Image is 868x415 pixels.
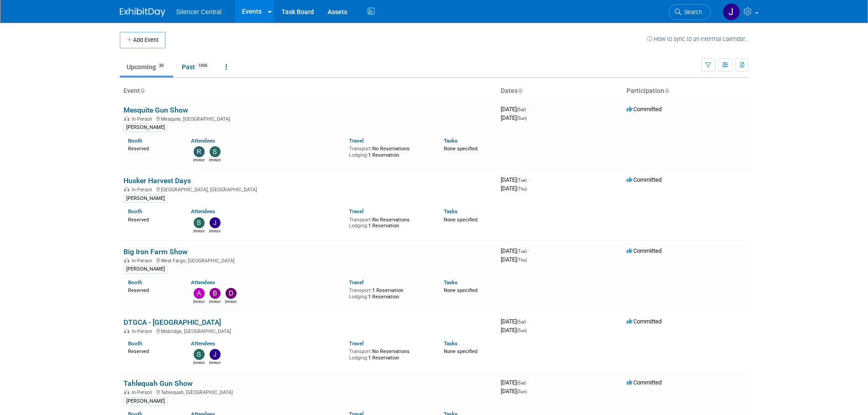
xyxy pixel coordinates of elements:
img: Andrew Sorenson [194,288,205,299]
span: None specified [444,348,478,354]
span: Lodging: [349,223,368,229]
span: None specified [444,146,478,152]
span: (Sun) [517,116,527,121]
span: (Tue) [517,178,527,183]
span: [DATE] [501,185,527,192]
div: Tahlequah, [GEOGRAPHIC_DATA] [123,388,493,395]
span: - [527,379,529,386]
a: Tahlequah Gun Show [123,379,193,388]
img: Jessica Crawford [723,3,740,20]
span: None specified [444,217,478,223]
a: Attendees [191,138,215,144]
span: In-Person [132,187,155,193]
span: Committed [627,176,662,183]
span: Committed [627,318,662,325]
a: Search [669,4,711,20]
img: In-Person Event [124,187,129,191]
a: How to sync to an external calendar... [647,36,749,42]
span: Lodging: [349,355,368,361]
span: - [528,176,529,183]
span: Committed [627,247,662,254]
a: Attendees [191,279,215,286]
span: Committed [627,106,662,113]
span: [DATE] [501,388,527,395]
div: [PERSON_NAME] [123,397,168,405]
div: West Fargo, [GEOGRAPHIC_DATA] [123,256,493,264]
div: [PERSON_NAME] [123,195,168,203]
span: - [527,106,529,113]
div: Dayla Hughes [225,299,236,304]
span: - [527,318,529,325]
span: (Tue) [517,249,527,254]
div: Justin Armstrong [209,360,221,365]
div: Steve Phillips [193,228,205,234]
div: [GEOGRAPHIC_DATA], [GEOGRAPHIC_DATA] [123,185,493,193]
a: Tasks [444,340,457,347]
a: Tasks [444,208,457,215]
button: Add Event [120,32,165,48]
a: Travel [349,340,364,347]
img: ExhibitDay [120,8,165,17]
img: Dayla Hughes [226,288,236,299]
span: [DATE] [501,176,529,183]
div: No Reservations 1 Reservation [349,144,430,158]
th: Event [120,83,497,99]
span: Silencer Central [176,8,222,15]
a: Booth [128,138,142,144]
span: Transport: [349,348,372,354]
span: (Sun) [517,389,527,394]
div: Reserved [128,347,178,355]
img: Sarah Young [210,146,221,157]
a: Attendees [191,208,215,215]
img: Justin Armstrong [210,349,221,360]
span: Lodging: [349,294,368,300]
div: No Reservations 1 Reservation [349,215,430,229]
img: In-Person Event [124,116,129,121]
a: Tasks [444,279,457,286]
span: In-Person [132,389,155,395]
a: Booth [128,279,142,286]
img: In-Person Event [124,389,129,394]
span: (Sat) [517,107,526,112]
img: Steve Phillips [194,217,205,228]
span: None specified [444,287,478,293]
span: [DATE] [501,106,529,113]
th: Participation [623,83,749,99]
div: Reserved [128,286,178,294]
img: Billee Page [210,288,221,299]
img: Rob Young [194,146,205,157]
a: Sort by Participation Type [664,87,669,94]
a: Big Iron Farm Show [123,247,188,256]
div: Justin Armstrong [209,228,221,234]
span: [DATE] [501,327,527,333]
div: [PERSON_NAME] [123,265,168,273]
span: (Sat) [517,380,526,385]
span: (Sat) [517,319,526,324]
a: DTGCA - [GEOGRAPHIC_DATA] [123,318,221,327]
span: In-Person [132,116,155,122]
a: Sort by Event Name [140,87,144,94]
a: Travel [349,138,364,144]
a: Past1096 [175,58,217,76]
span: Transport: [349,287,372,293]
a: Attendees [191,340,215,347]
span: [DATE] [501,114,527,121]
span: (Thu) [517,257,527,262]
span: Transport: [349,217,372,223]
img: In-Person Event [124,328,129,333]
div: Reserved [128,215,178,223]
span: [DATE] [501,256,527,263]
span: [DATE] [501,247,529,254]
a: Upcoming30 [120,58,173,76]
span: In-Person [132,328,155,334]
span: [DATE] [501,318,529,325]
span: Search [681,9,702,15]
span: Lodging: [349,152,368,158]
span: In-Person [132,258,155,264]
span: (Thu) [517,186,527,191]
a: Booth [128,340,142,347]
span: - [528,247,529,254]
a: Mesquite Gun Show [123,106,188,114]
div: Andrew Sorenson [193,299,205,304]
span: Committed [627,379,662,386]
